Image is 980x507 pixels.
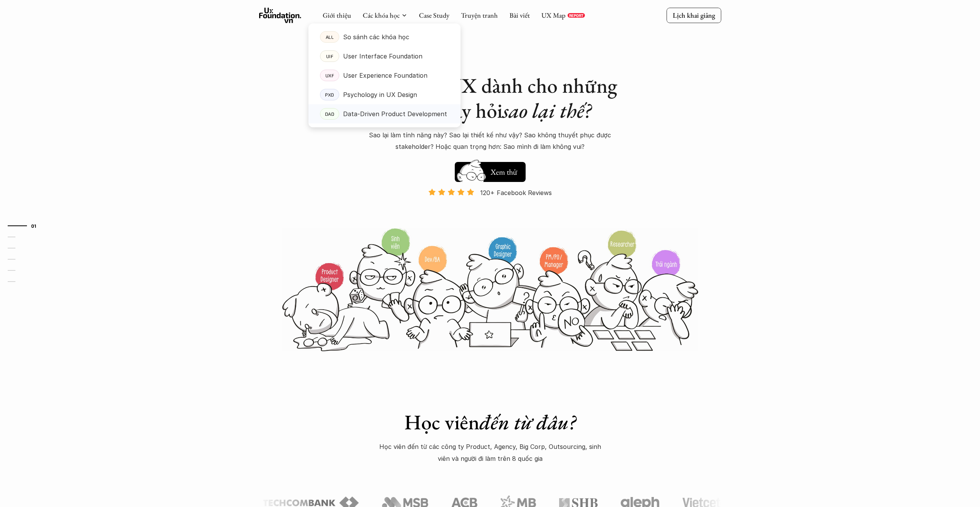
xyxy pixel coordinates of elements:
p: User Interface Foundation [343,50,422,62]
a: 120+ Facebook Reviews [422,188,559,227]
p: Psychology in UX Design [343,89,417,100]
p: ALL [325,34,333,40]
a: Truyện tranh [461,11,498,20]
a: DADData-Driven Product Development [308,104,461,123]
h5: Xem thử [489,167,518,177]
p: Data-Driven Product Development [343,108,447,120]
a: Giới thiệu [323,11,351,20]
strong: 01 [31,223,37,228]
a: ALLSo sánh các khóa học [308,27,461,47]
em: đến từ đâu? [479,409,576,435]
p: UIF [326,53,333,59]
h1: Học viên [355,410,625,435]
em: sao lại thế? [503,97,591,124]
a: Các khóa học [363,11,400,20]
a: UXFUser Experience Foundation [308,66,461,85]
p: DAD [325,111,334,117]
p: Học viên đến từ các công ty Product, Agency, Big Corp, Outsourcing, sinh viên và người đi làm trê... [375,441,606,464]
a: Xem thử [455,158,526,182]
p: Sao lại làm tính năng này? Sao lại thiết kế như vậy? Sao không thuyết phục được stakeholder? Hoặc... [355,129,625,153]
h1: Khóa học UX dành cho những người hay hỏi [355,73,625,123]
p: User Experience Foundation [343,70,427,81]
p: 120+ Facebook Reviews [480,187,552,198]
a: Bài viết [509,11,530,20]
a: 01 [8,221,44,230]
a: Lịch khai giảng [667,8,721,23]
p: So sánh các khóa học [343,31,409,43]
a: Case Study [419,11,449,20]
p: PXD [325,92,334,97]
a: PXDPsychology in UX Design [308,85,461,104]
a: UX Map [541,11,566,20]
p: REPORT [569,13,583,18]
p: UXF [325,73,334,78]
a: UIFUser Interface Foundation [308,47,461,66]
p: Lịch khai giảng [673,11,715,20]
